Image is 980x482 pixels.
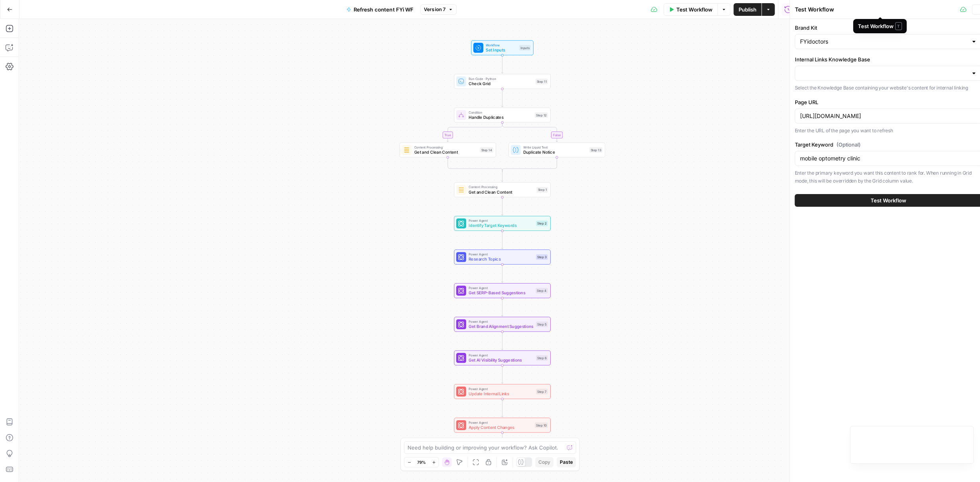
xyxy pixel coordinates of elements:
span: Update Internal Links [469,391,534,397]
div: Step 10 [535,422,548,428]
span: Content Processing [469,185,534,190]
g: Edge from start to step_11 [501,55,503,73]
div: ConditionHandle DuplicatesStep 12 [454,108,551,123]
g: Edge from step_14 to step_12-conditional-end [448,157,502,171]
span: Identify Target Keywords [469,223,534,229]
g: Edge from step_6 to step_7 [501,365,503,383]
div: Run Code · PythonCheck GridStep 11 [454,74,551,89]
span: Test Workflow [871,196,906,204]
g: Edge from step_11 to step_12 [501,89,503,107]
span: Power Agent [469,352,534,358]
span: Power Agent [469,285,533,290]
div: Step 5 [536,322,548,327]
div: WorkflowSet InputsInputs [454,40,551,55]
span: Get SERP-Based Suggestions [469,290,533,296]
div: Power AgentIdentify Target KeywordsStep 2 [454,216,551,231]
img: tab_domain_overview_orange.svg [23,46,29,52]
button: Copy [535,457,553,467]
span: Power Agent [469,218,534,223]
g: Edge from step_5 to step_6 [501,332,503,350]
div: Power AgentGet Brand Alignment SuggestionsStep 5 [454,317,551,332]
span: Check Grid [469,80,533,87]
span: Version 7 [424,6,446,13]
span: Get and Clean Content [414,149,478,155]
span: Get AI Visibility Suggestions [469,357,534,363]
img: tab_keywords_by_traffic_grey.svg [80,46,86,52]
div: Power AgentResearch TopicsStep 3 [454,250,551,265]
span: Refresh content FYi WF [354,6,414,13]
div: Domain Overview [32,47,71,52]
div: Content ProcessingGet and Clean ContentStep 14 [400,143,496,158]
span: Research Topics [469,256,534,263]
span: Power Agent [469,319,534,324]
div: Content ProcessingGet and Clean ContentStep 1 [454,182,551,197]
span: 79% [417,459,426,465]
div: Power AgentUpdate Internal LinksStep 7 [454,384,551,399]
div: Step 13 [589,147,602,152]
g: Edge from step_3 to step_4 [501,265,503,283]
div: v 4.0.25 [22,13,39,19]
div: Step 11 [535,78,547,84]
div: Power AgentGet AI Visibility SuggestionsStep 6 [454,351,551,366]
div: Domain: [DOMAIN_NAME] [21,21,87,27]
img: o3r9yhbrn24ooq0tey3lueqptmfj [404,147,410,153]
button: Publish [733,3,761,16]
span: Paste [560,459,573,466]
div: Step 4 [536,288,548,293]
div: Step 1 [536,187,547,192]
span: Run Code · Python [469,76,533,81]
span: (Optional) [836,141,860,149]
span: Copy [538,459,550,466]
img: o3r9yhbrn24ooq0tey3lueqptmfj [458,187,464,193]
g: Edge from step_13 to step_12-conditional-end [502,157,557,171]
input: https://example.com/article [800,112,977,120]
div: Keywords by Traffic [89,47,131,52]
button: Test Workflow [664,3,718,16]
g: Edge from step_4 to step_5 [501,298,503,316]
div: Inputs [519,45,530,51]
span: Write Liquid Text [523,145,587,150]
span: Power Agent [469,252,534,257]
span: Condition [469,110,532,115]
input: e.g., eye exam, contact lenses [800,154,977,162]
button: Paste [557,457,576,467]
div: Step 7 [536,389,548,394]
img: website_grey.svg [13,21,19,27]
img: logo_orange.svg [13,13,19,19]
g: Edge from step_2 to step_3 [501,231,503,249]
span: Power Agent [469,386,534,391]
div: Step 6 [536,355,548,361]
span: Publish [739,6,757,13]
input: FYidoctors [800,38,967,46]
button: Version 7 [420,4,457,15]
g: Edge from step_12-conditional-end to step_1 [501,170,503,182]
g: Edge from step_12 to step_13 [502,122,558,142]
span: Get and Clean Content [469,189,534,195]
span: Workflow [486,42,517,48]
div: Step 12 [535,112,548,118]
div: Step 3 [536,254,548,260]
g: Edge from step_7 to step_10 [501,399,503,417]
span: Duplicate Notice [523,149,587,155]
span: Power Agent [469,420,532,425]
span: Test Workflow [676,6,713,13]
span: Get Brand Alignment Suggestions [469,323,534,330]
div: Step 2 [536,221,548,226]
span: Apply Content Changes [469,424,532,431]
span: Handle Duplicates [469,114,532,120]
div: Power AgentApply Content ChangesStep 10 [454,418,551,433]
button: Refresh content FYi WF [341,3,419,16]
g: Edge from step_12 to step_14 [447,122,502,142]
span: Set Inputs [486,47,517,53]
div: Power AgentGet SERP-Based SuggestionsStep 4 [454,283,551,298]
div: Write Liquid TextDuplicate NoticeStep 13 [509,143,605,158]
g: Edge from step_1 to step_2 [501,197,503,215]
span: Content Processing [414,145,478,150]
div: Step 14 [480,147,493,152]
